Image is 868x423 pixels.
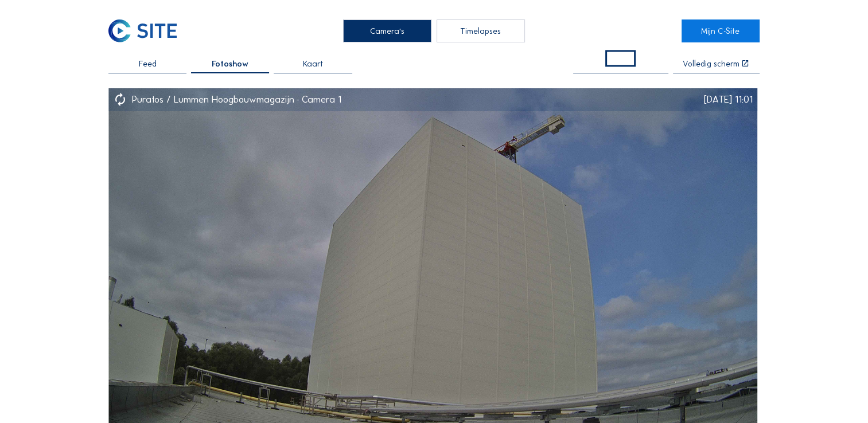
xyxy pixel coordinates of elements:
[303,60,323,68] span: Kaart
[108,19,186,42] a: C-SITE Logo
[683,60,739,68] div: Volledig scherm
[132,95,302,105] div: Puratos / Lummen Hoogbouwmagazijn
[437,19,525,42] div: Timelapses
[343,19,431,42] div: Camera's
[108,19,177,42] img: C-SITE Logo
[302,95,341,105] div: Camera 1
[704,95,753,105] div: [DATE] 11:01
[139,60,157,68] span: Feed
[212,60,248,68] span: Fotoshow
[682,19,760,42] a: Mijn C-Site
